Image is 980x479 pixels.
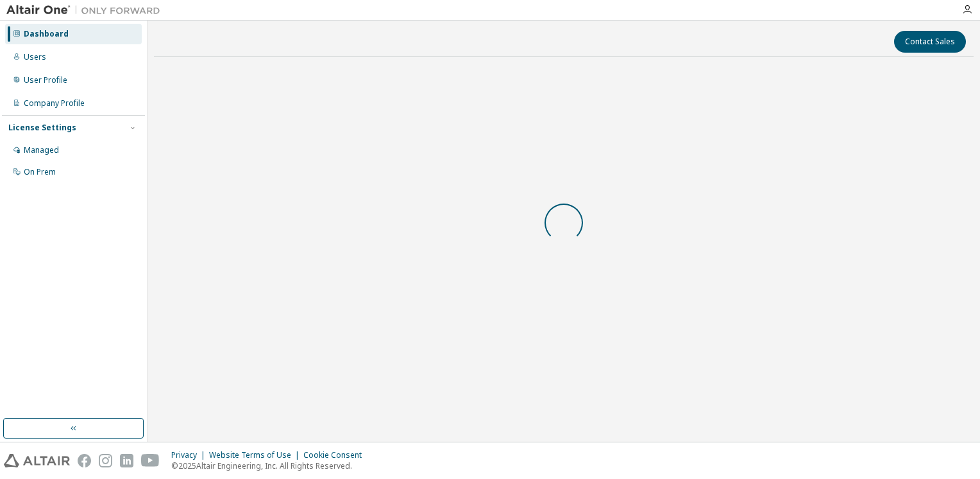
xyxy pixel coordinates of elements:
p: © 2025 Altair Engineering, Inc. All Rights Reserved. [171,460,369,471]
img: Altair One [6,4,167,17]
img: instagram.svg [99,454,112,467]
div: On Prem [24,167,56,177]
button: Contact Sales [894,31,966,53]
div: Website Terms of Use [209,450,303,460]
div: Cookie Consent [303,450,369,460]
img: youtube.svg [141,454,160,467]
img: altair_logo.svg [4,454,70,467]
div: License Settings [8,123,76,133]
div: Users [24,52,46,62]
div: User Profile [24,75,67,85]
div: Privacy [171,450,209,460]
div: Company Profile [24,98,85,109]
div: Dashboard [24,29,69,39]
div: Managed [24,145,59,155]
img: linkedin.svg [120,454,133,467]
img: facebook.svg [78,454,91,467]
